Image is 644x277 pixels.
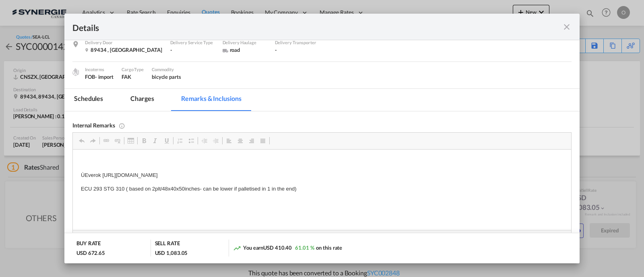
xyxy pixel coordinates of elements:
[85,66,114,73] div: Incoterms
[119,122,125,128] md-icon: This remarks only visible for internal user and will not be printed on Quote PDF
[170,39,215,46] div: Delivery Service Type
[155,249,188,256] div: USD 1,083.05
[138,135,150,146] a: Bold (Ctrl+B)
[562,22,572,32] md-icon: icon-close fg-AAA8AD m-0 cursor
[33,45,68,54] td: Vessel Name :
[121,89,163,111] md-tab-item: Charges
[174,135,186,146] a: Insert/Remove Numbered List
[404,45,416,54] td: ONE
[85,46,162,53] div: 89434 , United States
[76,249,105,256] div: USD 672.65
[371,45,403,54] td: Carrier Name
[287,45,309,54] td: Voyage :
[71,68,80,76] img: cargo.png
[152,66,181,73] div: Commodity
[64,89,113,111] md-tab-item: Schedules
[85,73,114,80] div: FOB
[170,46,215,53] div: -
[150,135,161,146] a: Italic (Ctrl+I)
[161,135,172,146] a: Underline (Ctrl+U)
[73,150,571,230] iframe: Editor, editor6
[275,46,319,53] div: -
[23,78,87,87] td: CFS | Loading CFS
[8,49,192,55] strong: *Shipment will be subject to any PSS/GRI applicable at time of shipment. .
[246,135,257,146] a: Align Right
[155,240,180,249] div: SELL RATE
[310,45,322,54] td: 051E
[72,22,522,32] div: Details
[152,74,181,80] span: bicycle parts
[64,14,580,263] md-dialog: Port of Loading ...
[235,135,246,146] a: Centre
[109,78,173,87] td: POL
[72,121,572,128] div: Internal Remarks
[8,23,75,29] em: *Subject to origin charges*
[8,63,132,69] strong: —--------------------------------------------------------------------
[171,89,251,111] md-tab-item: Remarks & Inclusions
[8,77,175,83] strong: LCL Standard Pickup/Delivery ( estimated by 2 plt 48x40x50inches)
[210,135,221,146] a: Increase Indent
[257,135,268,146] a: Justify
[8,36,257,42] strong: *Additional charges for DESTINATION PALLET CHARGES apply which are not included in this total.*
[101,135,112,146] a: Link (Ctrl+K)
[295,244,314,251] span: 61.01 %
[76,240,101,249] div: BUY RATE
[199,135,210,146] a: Decrease Indent
[19,21,63,27] strong: SAILING DETAILS
[186,135,197,146] a: Insert/Remove Bulleted List
[68,45,136,54] td: ONE [GEOGRAPHIC_DATA]
[87,135,99,146] a: Redo (Ctrl+Y)
[233,244,342,252] div: You earn on this rate
[122,66,144,73] div: Cargo Type
[275,39,319,46] div: Delivery Transporter
[345,78,475,87] td: CFS
[223,39,267,46] div: Delivery Haulage
[194,78,324,87] td: POD
[8,8,490,16] p: Sparks, NV 89434 (12ctns/1.33cbm)
[233,244,241,252] md-icon: icon-trending-up
[64,89,259,111] md-pagination-wrapper: Use the left and right arrow keys to navigate between tabs
[125,135,136,146] a: Table
[85,39,162,46] div: Delivery Door
[223,46,267,53] div: road
[22,45,32,54] td: LCL
[223,135,235,146] a: Align Left
[122,73,144,80] div: FAK
[112,135,123,146] a: Unlink
[76,135,87,146] a: Undo (Ctrl+Z)
[8,9,66,15] strong: ex [PERSON_NAME] to
[95,73,114,80] div: - import
[263,244,292,251] span: USD 410.40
